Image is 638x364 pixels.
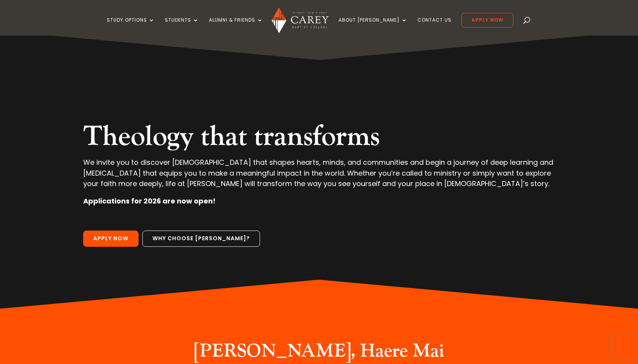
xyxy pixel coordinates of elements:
a: About [PERSON_NAME] [339,17,407,36]
p: We invite you to discover [DEMOGRAPHIC_DATA] that shapes hearts, minds, and communities and begin... [83,157,555,196]
a: Study Options [107,17,155,36]
a: Apply Now [83,231,139,247]
strong: Applications for 2026 are now open! [83,196,216,206]
h2: Theology that transforms [83,120,555,157]
a: Why choose [PERSON_NAME]? [142,231,260,247]
img: Carey Baptist College [272,7,328,33]
a: Students [165,17,199,36]
a: Contact Us [417,17,452,36]
a: Alumni & Friends [209,17,263,36]
a: Apply Now [462,13,513,27]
